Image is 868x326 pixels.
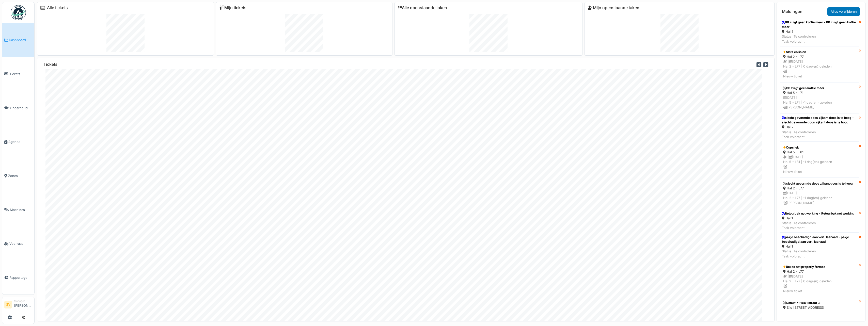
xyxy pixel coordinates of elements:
[783,50,856,54] div: Slots collision
[782,34,857,44] div: Status: Te controleren Taak volbracht
[783,54,856,59] div: Hal 2 - L77
[9,275,32,280] span: Rapportage
[14,299,32,310] li: [PERSON_NAME]
[2,57,34,91] a: Tickets
[398,5,447,10] a: Alle openstaande taken
[9,38,32,42] span: Dashboard
[780,209,859,233] a: Retourbak not working - Retourbak not working Hal 1 Status: Te controlerenTaak volbracht
[780,82,859,113] a: BB zuigt geen koffie meer Hal 5 - L71 [DATE]Hal 5 - L71 | -1 dag(en) geleden [PERSON_NAME]
[2,261,34,295] a: Rapportage
[780,178,859,209] a: slecht gevormde doos zijkant doos is te hoog Hal 2 - L77 [DATE]Hal 2 - L77 | -1 dag(en) geleden [...
[783,90,856,95] div: Hal 5 - L71
[9,72,32,76] span: Tickets
[14,299,32,303] div: Manager
[43,62,57,67] h6: Tickets
[782,125,857,129] div: Hal 2
[2,159,34,193] a: Zones
[2,227,34,261] a: Voorraad
[2,193,34,227] a: Machines
[783,265,856,269] div: Boxes not properly formed
[783,269,856,274] div: Hal 2 - L77
[782,130,857,139] div: Status: Te controleren Taak volbracht
[782,221,855,230] div: Status: Te controleren Taak volbracht
[783,95,856,110] div: [DATE] Hal 5 - L71 | -1 dag(en) geleden [PERSON_NAME]
[219,5,246,10] a: Mijn tickets
[780,261,859,297] a: Boxes not properly formed Hal 2 - L77 1 |[DATE]Hal 2 - L77 | 0 dag(en) geleden Nieuw ticket
[782,29,857,34] div: Hal 5
[782,116,857,125] div: slecht gevormde doos zijkant doos is te hoog - slecht gevormde doos zijkant doos is te hoog
[780,113,859,142] a: slecht gevormde doos zijkant doos is te hoog - slecht gevormde doos zijkant doos is te hoog Hal 2...
[782,211,855,216] div: Retourbak not working - Retourbak not working
[783,191,856,205] div: [DATE] Hal 2 - L77 | -1 dag(en) geleden [PERSON_NAME]
[4,299,32,311] a: SV Manager[PERSON_NAME]
[2,23,34,57] a: Dashboard
[47,5,68,10] a: Alle tickets
[783,305,856,310] div: Silo [STREET_ADDRESS]
[783,145,856,150] div: Cups lek
[8,173,32,178] span: Zones
[10,207,32,212] span: Machines
[9,241,32,246] span: Voorraad
[2,125,34,159] a: Agenda
[782,20,857,29] div: BB zuigt geen koffie meer - BB zuigt geen koffie meer
[783,59,856,79] div: 1 | [DATE] Hal 2 - L77 | 0 dag(en) geleden Nieuw ticket
[783,86,856,90] div: BB zuigt geen koffie meer
[782,9,802,14] h6: Meldingen
[783,186,856,191] div: Hal 2 - L77
[782,249,857,258] div: Status: Te controleren Taak volbracht
[783,150,856,155] div: Hal 5 - L81
[780,142,859,178] a: Cups lek Hal 5 - L81 1 |[DATE]Hal 5 - L81 | -1 dag(en) geleden Nieuw ticket
[10,106,32,110] span: Onderhoud
[4,301,12,308] li: SV
[8,139,32,144] span: Agenda
[780,46,859,82] a: Slots collision Hal 2 - L77 1 |[DATE]Hal 2 - L77 | 0 dag(en) geleden Nieuw ticket
[827,7,860,16] a: Alles verwijderen
[588,5,639,10] a: Mijn openstaande taken
[780,18,859,46] a: BB zuigt geen koffie meer - BB zuigt geen koffie meer Hal 5 Status: Te controlerenTaak volbracht
[783,181,856,186] div: slecht gevormde doos zijkant doos is te hoog
[2,91,34,125] a: Onderhoud
[782,235,857,244] div: pakje beschadigd aan vert. lasnaad - pakje beschadigd aan vert. lasnaad
[780,233,859,261] a: pakje beschadigd aan vert. lasnaad - pakje beschadigd aan vert. lasnaad Hal 1 Status: Te controle...
[782,244,857,249] div: Hal 1
[783,155,856,174] div: 1 | [DATE] Hal 5 - L81 | -1 dag(en) geleden Nieuw ticket
[782,216,855,221] div: Hal 1
[11,5,26,20] img: Badge_color-CXgf-gQk.svg
[783,301,856,305] div: Schuif 71-44/1 straat 3
[783,274,856,294] div: 1 | [DATE] Hal 2 - L77 | 0 dag(en) geleden Nieuw ticket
